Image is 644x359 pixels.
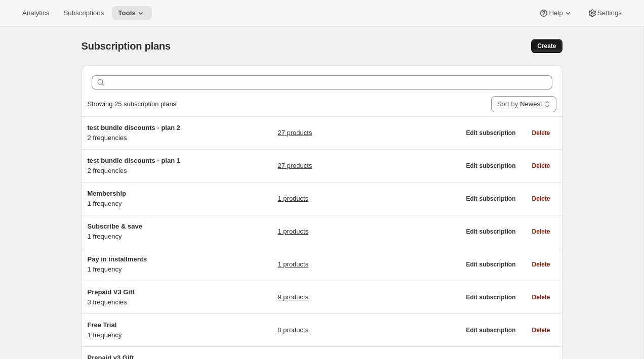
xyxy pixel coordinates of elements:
[537,42,556,50] span: Create
[581,6,628,20] button: Settings
[466,162,515,170] span: Edit subscription
[460,225,521,239] button: Edit subscription
[460,257,521,272] button: Edit subscription
[88,123,214,143] div: 2 frequencies
[88,222,142,230] span: Subscribe & save
[277,194,308,204] a: 1 products
[82,40,171,52] span: Subscription plans
[466,293,515,301] span: Edit subscription
[118,9,136,17] span: Tools
[526,192,556,206] button: Delete
[460,126,521,140] button: Edit subscription
[277,259,308,270] a: 1 products
[88,287,214,307] div: 3 frequencies
[88,255,147,263] span: Pay in installments
[460,159,521,173] button: Edit subscription
[277,292,308,302] a: 9 products
[88,254,214,275] div: 1 frequency
[88,156,214,176] div: 2 frequencies
[532,195,550,203] span: Delete
[526,290,556,304] button: Delete
[112,6,152,20] button: Tools
[277,227,308,237] a: 1 products
[22,9,49,17] span: Analytics
[466,326,515,334] span: Edit subscription
[526,159,556,173] button: Delete
[88,189,214,209] div: 1 frequency
[532,129,550,137] span: Delete
[88,321,117,329] span: Free Trial
[532,228,550,236] span: Delete
[277,325,308,335] a: 0 products
[549,9,562,17] span: Help
[88,100,177,108] span: Showing 25 subscription plans
[532,293,550,301] span: Delete
[88,124,180,131] span: test bundle discounts - plan 2
[277,128,312,138] a: 27 products
[460,192,521,206] button: Edit subscription
[88,288,135,296] span: Prepaid V3 Gift
[466,260,515,268] span: Edit subscription
[57,6,110,20] button: Subscriptions
[466,129,515,137] span: Edit subscription
[277,161,312,171] a: 27 products
[88,221,214,242] div: 1 frequency
[533,6,579,20] button: Help
[526,126,556,140] button: Delete
[597,9,622,17] span: Settings
[466,228,515,236] span: Edit subscription
[88,157,180,164] span: test bundle discounts - plan 1
[88,320,214,340] div: 1 frequency
[526,257,556,272] button: Delete
[460,290,521,304] button: Edit subscription
[532,162,550,170] span: Delete
[532,326,550,334] span: Delete
[460,323,521,337] button: Edit subscription
[466,195,515,203] span: Edit subscription
[526,323,556,337] button: Delete
[526,225,556,239] button: Delete
[531,39,562,53] button: Create
[16,6,55,20] button: Analytics
[63,9,104,17] span: Subscriptions
[532,260,550,268] span: Delete
[88,190,127,197] span: Membership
